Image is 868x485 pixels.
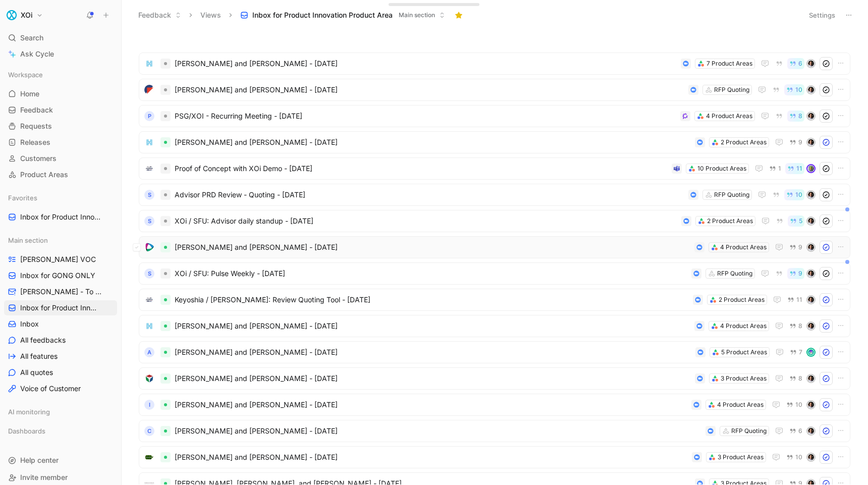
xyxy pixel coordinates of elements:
[4,404,117,422] div: AI monitoring
[720,242,767,252] div: 4 Product Areas
[20,367,53,378] span: All quotes
[144,190,154,200] div: S
[784,84,804,95] button: 10
[144,268,154,279] div: S
[134,8,186,23] button: Feedback
[4,46,117,62] a: Ask Cycle
[4,268,117,283] a: Inbox for GONG ONLY
[7,10,17,20] img: XOi
[139,394,850,416] a: I[PERSON_NAME] and [PERSON_NAME] - [DATE]4 Product Areas10avatar
[139,420,850,442] a: C[PERSON_NAME] and [PERSON_NAME] - [DATE]RFP Quoting6avatar
[20,170,68,180] span: Product Areas
[139,446,850,468] a: logo[PERSON_NAME] and [PERSON_NAME] - [DATE]3 Product Areas10avatar
[787,425,804,437] button: 6
[4,190,117,205] div: Favorites
[799,349,802,355] span: 7
[4,233,117,396] div: Main section[PERSON_NAME] VOCInbox for GONG ONLY[PERSON_NAME] - To ProcessInbox for Product Innov...
[20,351,58,361] span: All features
[706,111,752,121] div: 4 Product Areas
[807,401,815,408] img: avatar
[784,189,804,200] button: 10
[144,59,154,69] img: logo
[175,267,687,280] span: XOi / SFU: Pulse Weekly - [DATE]
[144,216,154,226] div: S
[795,192,802,198] span: 10
[807,270,815,277] img: avatar
[139,210,850,232] a: SXOi / SFU: Advisor daily standup - [DATE]2 Product Areas5avatar
[731,426,767,436] div: RFP Quoting
[4,102,117,118] a: Feedback
[796,166,802,172] span: 11
[175,372,691,385] span: [PERSON_NAME] and [PERSON_NAME] - [DATE]
[807,349,815,356] img: avatar
[139,341,850,363] a: A[PERSON_NAME] and [PERSON_NAME] - [DATE]5 Product Areas7avatar
[20,137,50,147] span: Releases
[717,268,752,279] div: RFP Quoting
[175,136,691,148] span: [PERSON_NAME] and [PERSON_NAME] - [DATE]
[20,212,103,223] span: Inbox for Product Innovation Product Area
[139,52,850,75] a: logo[PERSON_NAME] and [PERSON_NAME] - [DATE]7 Product Areas6avatar
[798,61,802,67] span: 6
[798,428,802,434] span: 6
[798,244,802,250] span: 9
[144,426,154,436] div: C
[144,400,154,410] div: I
[139,289,850,311] a: logoKeyoshia / [PERSON_NAME]: Review Quoting Tool - [DATE]2 Product Areas11avatar
[807,191,815,198] img: avatar
[784,399,804,410] button: 10
[175,163,668,175] span: Proof of Concept with XOi Demo - [DATE]
[4,30,117,45] div: Search
[807,454,815,461] img: avatar
[20,287,104,297] span: [PERSON_NAME] - To Process
[139,157,850,180] a: logoProof of Concept with XOi Demo - [DATE]10 Product Areas111avatar
[807,244,815,251] img: avatar
[20,384,81,394] span: Voice of Customer
[20,456,59,464] span: Help center
[252,10,393,20] span: Inbox for Product Innovation Product Area
[4,252,117,267] a: [PERSON_NAME] VOC
[175,110,676,122] span: PSG/XOI - Recurring Meeting - [DATE]
[4,86,117,101] a: Home
[4,135,117,150] a: Releases
[798,271,802,277] span: 9
[718,452,764,462] div: 3 Product Areas
[144,452,154,462] img: logo
[175,346,691,358] span: [PERSON_NAME] and [PERSON_NAME] - [DATE]
[787,111,804,122] button: 8
[20,473,68,481] span: Invite member
[787,58,804,69] button: 6
[784,452,804,463] button: 10
[787,373,804,384] button: 8
[807,86,815,93] img: avatar
[787,268,804,279] button: 9
[795,402,802,408] span: 10
[798,323,802,329] span: 8
[20,121,52,131] span: Requests
[4,209,117,225] a: Inbox for Product Innovation Product Area
[4,423,117,442] div: Dashboards
[144,295,154,305] img: logo
[4,404,117,419] div: AI monitoring
[788,215,804,227] button: 5
[795,454,802,460] span: 10
[4,8,45,22] button: XOiXOi
[4,333,117,348] a: All feedbacks
[721,373,767,384] div: 3 Product Areas
[807,113,815,120] img: avatar
[8,407,50,417] span: AI monitoring
[4,167,117,182] a: Product Areas
[139,315,850,337] a: logo[PERSON_NAME] and [PERSON_NAME] - [DATE]4 Product Areas8avatar
[798,113,802,119] span: 8
[175,294,689,306] span: Keyoshia / [PERSON_NAME]: Review Quoting Tool - [DATE]
[804,8,840,22] button: Settings
[144,137,154,147] img: logo
[787,242,804,253] button: 9
[175,84,684,96] span: [PERSON_NAME] and [PERSON_NAME] - [DATE]
[175,425,701,437] span: [PERSON_NAME] and [PERSON_NAME] - [DATE]
[4,233,117,248] div: Main section
[20,153,57,164] span: Customers
[175,58,677,70] span: [PERSON_NAME] and [PERSON_NAME] - [DATE]
[175,189,684,201] span: Advisor PRD Review - Quoting - [DATE]
[4,284,117,299] a: [PERSON_NAME] - To Process
[139,79,850,101] a: logo[PERSON_NAME] and [PERSON_NAME] - [DATE]RFP Quoting10avatar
